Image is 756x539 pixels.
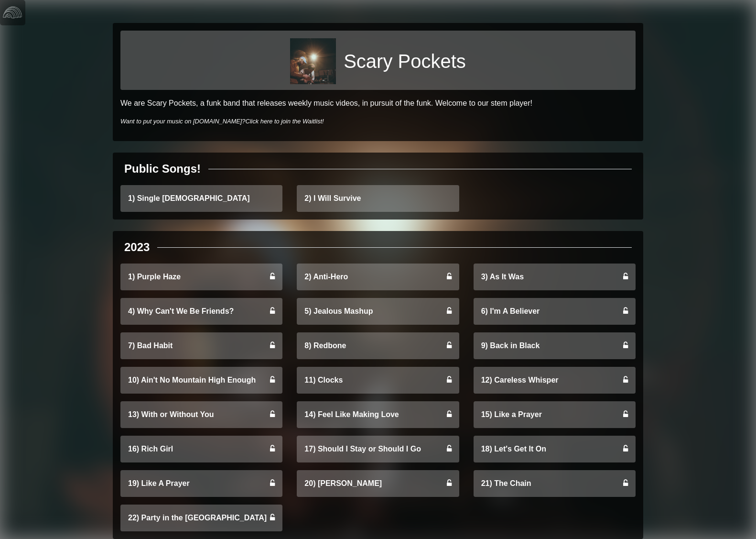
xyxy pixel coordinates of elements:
img: eb2b9f1fcec850ed7bd0394cef72471172fe51341a211d5a1a78223ca1d8a2ba.jpg [290,38,336,84]
a: 3) As It Was [474,264,636,290]
a: 16) Rich Girl [120,436,282,462]
a: 22) Party in the [GEOGRAPHIC_DATA] [120,505,282,531]
a: 4) Why Can't We Be Friends? [120,298,282,325]
a: 8) Redbone [297,332,459,359]
a: 19) Like A Prayer [120,470,282,497]
a: 2) I Will Survive [297,185,459,212]
a: 17) Should I Stay or Should I Go [297,436,459,462]
a: 14) Feel Like Making Love [297,401,459,428]
i: Want to put your music on [DOMAIN_NAME]? [120,118,324,125]
div: 2023 [124,239,150,256]
a: 1) Single [DEMOGRAPHIC_DATA] [120,185,282,212]
a: Click here to join the Waitlist! [245,118,324,125]
a: 1) Purple Haze [120,264,282,290]
a: 18) Let's Get It On [474,436,636,462]
a: 11) Clocks [297,367,459,394]
a: 7) Bad Habit [120,332,282,359]
a: 13) With or Without You [120,401,282,428]
img: logo-white-4c48a5e4bebecaebe01ca5a9d34031cfd3d4ef9ae749242e8c4bf12ef99f53e8.png [3,3,22,22]
h1: Scary Pockets [344,50,466,73]
a: 2) Anti-Hero [297,264,459,290]
a: 9) Back in Black [474,332,636,359]
a: 12) Careless Whisper [474,367,636,394]
p: We are Scary Pockets, a funk band that releases weekly music videos, in pursuit of the funk. Welc... [120,98,636,109]
a: 21) The Chain [474,470,636,497]
a: 6) I'm A Believer [474,298,636,325]
a: 15) Like a Prayer [474,401,636,428]
a: 5) Jealous Mashup [297,298,459,325]
a: 20) [PERSON_NAME] [297,470,459,497]
a: 10) Ain't No Mountain High Enough [120,367,282,394]
div: Public Songs! [124,160,201,177]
